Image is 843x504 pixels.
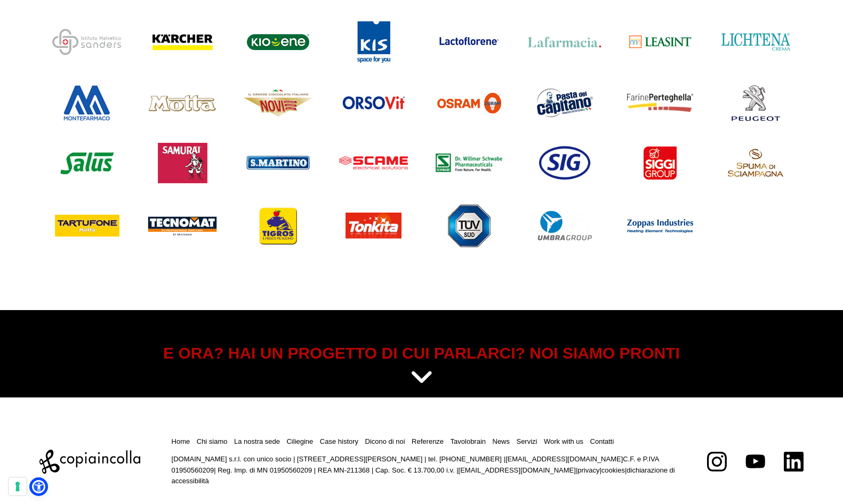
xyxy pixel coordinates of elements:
[341,94,406,112] img: Orsovit
[448,205,491,247] img: TUV
[9,477,27,495] button: Le tue preferenze relative al consenso per le tecnologie di tracciamento
[437,31,501,53] img: Lactoflorene
[505,455,623,463] a: [EMAIL_ADDRESS][DOMAIN_NAME]
[172,466,675,485] a: dichiarazione di accessibilità
[537,211,592,241] img: UMBRAgroup
[158,143,207,183] img: Samurai
[234,437,280,445] a: La nostra sede
[172,437,190,445] a: Home
[55,215,119,237] img: Tartufone Motta
[320,437,358,445] a: Case history
[493,437,510,445] a: News
[247,34,309,50] img: Kioene
[339,156,408,169] img: Scame Parre
[539,146,591,180] img: SIG
[152,34,213,50] img: Kärcher
[728,148,783,177] img: Spuma di Sciampagna
[451,437,486,445] a: Tavolobrain
[365,437,405,445] a: Dicono di noi
[590,437,614,445] a: Contatti
[246,156,310,170] img: Cleca San Martino
[544,437,583,445] a: Work with us
[459,466,576,474] a: [EMAIL_ADDRESS][DOMAIN_NAME]
[346,213,402,239] img: Tonkita
[516,437,537,445] a: Servizi
[629,35,692,48] img: Leasint
[436,153,502,172] img: Schwabe
[357,21,390,63] img: KIS
[52,29,122,55] img: Istituto Helvetico Sanders
[528,36,601,47] img: Lafarmacia
[47,342,796,364] h5: E ORA? HAI UN PROGETTO DI CUI PARLARCI? NOI SIAMO PRONTI
[537,88,593,117] img: Pasta del Capitano
[32,480,45,493] a: Open Accessibility Menu
[644,147,677,180] img: Siggi Group
[721,33,790,51] img: Lichtena crema
[412,437,444,445] a: Referenze
[731,85,781,121] img: Peugeot
[148,216,217,235] img: Tecnomat
[259,207,297,245] img: Tigros
[286,437,313,445] a: Ciliegine
[244,90,312,117] img: Novi
[197,437,228,445] a: Chi siamo
[577,466,599,474] a: privacy
[627,94,693,112] img: Perteghella Industria Molitoria
[63,85,110,121] img: Montefarmaco
[601,466,625,474] a: cookies
[172,454,676,487] p: [DOMAIN_NAME] s.r.l. con unico socio | [STREET_ADDRESS][PERSON_NAME] | tel. [PHONE_NUMBER] | C.F....
[437,93,501,113] img: Osram
[627,219,693,233] img: Zoppas Industries
[60,152,114,174] img: Salus
[149,95,216,111] img: Motta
